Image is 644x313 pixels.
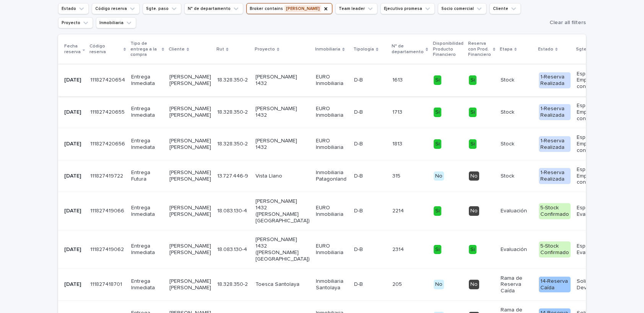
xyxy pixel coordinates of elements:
p: [PERSON_NAME] [PERSON_NAME] [169,74,211,87]
p: Entrega Futura [131,170,163,183]
p: EURO Inmobiliaria [316,106,348,119]
p: Entrega Inmediata [131,243,163,256]
p: Solicitar Devolución [577,278,616,291]
p: D-B [354,75,364,83]
p: Tipología [353,45,374,54]
p: 111827419722 [90,171,125,179]
p: [DATE] [64,141,84,147]
p: 111827420656 [90,139,127,147]
p: 111827420655 [90,108,126,116]
p: [DATE] [64,77,84,83]
p: 2214 [392,206,405,214]
div: No [434,171,444,181]
p: [PERSON_NAME] 1432 [255,74,310,87]
p: 111827419062 [90,245,125,253]
p: Inmobiliaria Santolaya [316,278,348,291]
button: Team leader [335,3,377,14]
p: 18.328.350-2 [217,108,249,116]
p: Esperando Emparejamiento con Lead [577,166,616,186]
div: Si [434,139,441,149]
p: [PERSON_NAME] [PERSON_NAME] [169,205,211,218]
p: Estado [538,45,553,54]
p: Entrega Inmediata [131,74,163,87]
p: Proyecto [255,45,275,54]
div: Si [469,245,476,254]
p: [PERSON_NAME] 1432 ([PERSON_NAME][GEOGRAPHIC_DATA]) [255,236,310,262]
p: Evaluación [501,208,533,214]
p: 1713 [392,108,404,116]
button: Clear all filters [546,17,586,28]
p: Esperando Evaluación [577,243,616,256]
div: 14-Reserva Caída [539,277,571,293]
p: Stock [501,77,533,83]
button: Socio comercial [438,3,486,14]
button: Sgte. paso [143,3,181,14]
p: Código reserva [89,42,122,56]
p: Entrega Inmediata [131,106,163,119]
p: 205 [392,280,403,288]
p: [PERSON_NAME] [PERSON_NAME] [169,278,211,291]
p: 111827418701 [90,280,124,288]
p: Stock [501,173,533,179]
p: [PERSON_NAME] [PERSON_NAME] [169,243,211,256]
div: No [469,280,479,289]
span: Clear all filters [550,20,586,25]
p: 111827420654 [90,75,127,83]
p: D-B [354,206,364,214]
p: Evaluación [501,246,533,253]
p: 111827419066 [90,206,126,214]
p: 2314 [392,245,405,253]
p: Rama de Reserva Caída [501,275,533,294]
p: 13.727.446-9 [217,171,250,179]
p: Disponibilidad Producto Financiero [433,39,463,59]
p: Tipo de entrega a la compra [130,39,160,59]
p: 315 [392,171,402,179]
div: No [469,206,479,216]
p: D-B [354,171,364,179]
button: Broker [246,3,332,14]
p: EURO Inmobiliaria [316,138,348,151]
div: 1-Reserva Realizada [539,136,571,152]
p: 18.083.130-4 [217,206,249,214]
p: Reserva con Prod. Financiero [468,39,491,59]
p: [PERSON_NAME] [PERSON_NAME] [169,106,211,119]
button: Código reserva [92,3,140,14]
p: Vista Llano [255,173,310,179]
div: No [469,171,479,181]
p: Esperando Emparejamiento con Lead [577,71,616,90]
p: EURO Inmobiliaria [316,205,348,218]
p: D-B [354,245,364,253]
div: Si [434,75,441,85]
div: 1-Reserva Realizada [539,104,571,120]
p: 18.328.350-2 [217,75,249,83]
div: Si [469,139,476,149]
div: No [434,280,444,289]
button: Ejecutivo promesa [381,3,435,14]
div: Si [434,108,441,117]
p: Etapa [500,45,512,54]
p: 1613 [392,75,404,83]
p: 1813 [392,139,404,147]
p: 18.328.350-2 [217,139,249,147]
p: D-B [354,280,364,288]
button: Cliente [490,3,521,14]
div: 1-Reserva Realizada [539,72,571,88]
p: Rut [216,45,224,54]
p: 18.083.130-4 [217,245,249,253]
div: Si [434,206,441,216]
p: D-B [354,108,364,116]
p: Esperando Emparejamiento con Lead [577,103,616,122]
button: Inmobiliaria [96,17,136,28]
button: Estado [58,3,89,14]
p: Entrega Inmediata [131,138,163,151]
p: [DATE] [64,173,84,179]
p: [PERSON_NAME] 1432 [255,138,310,151]
p: [DATE] [64,281,84,288]
p: D-B [354,139,364,147]
div: 1-Reserva Realizada [539,168,571,184]
p: Cliente [169,45,185,54]
button: Proyecto [58,17,93,28]
p: [DATE] [64,109,84,116]
p: EURO Inmobiliaria [316,74,348,87]
p: Esperando Emparejamiento con Lead [577,134,616,153]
